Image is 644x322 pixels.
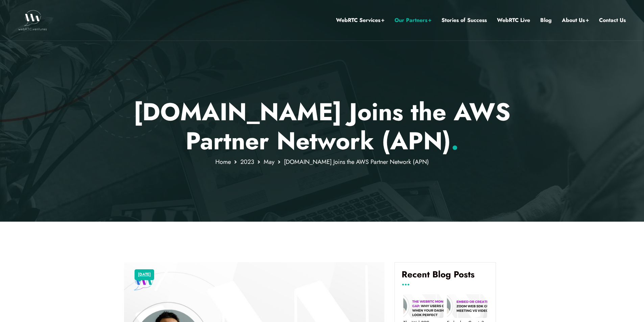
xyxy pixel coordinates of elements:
img: WebRTC.ventures [18,10,47,30]
a: WebRTC Live [497,16,530,25]
a: Blog [540,16,552,25]
span: [DOMAIN_NAME] Joins the AWS Partner Network (APN) [284,157,429,166]
a: 2023 [240,157,254,166]
a: Contact Us [599,16,626,25]
a: Our Partners [395,16,431,25]
a: May [264,157,275,166]
span: . [451,123,459,158]
p: [DOMAIN_NAME] Joins the AWS Partner Network (APN) [124,97,520,156]
a: Home [215,157,231,166]
a: [DATE] [138,270,151,279]
a: Stories of Success [442,16,487,25]
a: WebRTC Services [336,16,384,25]
h4: Recent Blog Posts [402,269,489,285]
a: About Us [562,16,589,25]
